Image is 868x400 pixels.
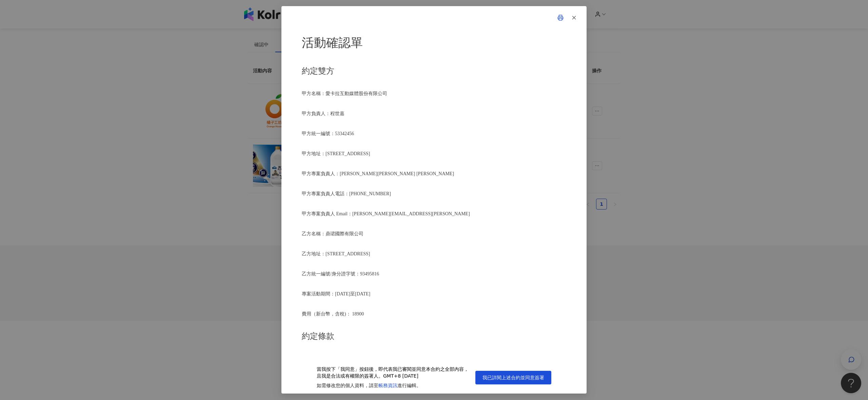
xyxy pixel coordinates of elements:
span: 活動確認單 [302,36,363,50]
a: 帳務資訊 [378,383,397,388]
span: 甲方名稱：愛卡拉互動媒體股份有限公司 [302,91,387,96]
button: 我已詳閱上述合約並同意簽署 [475,371,551,384]
span: 乙方統一編號/身分證字號：93495816 [302,272,379,277]
span: 甲方負責人：程世嘉 [302,111,344,116]
span: 甲方地址：[STREET_ADDRESS] [302,151,370,157]
span: 乙方地址：[STREET_ADDRESS] [302,252,370,257]
span: 我已詳閱上述合約並同意簽署 [482,375,544,380]
span: 甲方專案負責人 Email：[PERSON_NAME][EMAIL_ADDRESS][PERSON_NAME] [302,212,470,217]
span: 甲方專案負責人電話：[PHONE_NUMBER] [302,192,391,197]
span: 甲方統一編號：53342456 [302,131,354,137]
span: 費用（新台幣，含稅)： 18900 [302,312,364,317]
span: 乙方名稱：鼎珺國際有限公司 [302,232,363,237]
span: 專案活動期間：[DATE]至[DATE] [302,292,370,297]
span: 約定條款 [302,332,334,341]
div: 如需修改您的個人資料，請至 進行編輯。 [317,382,470,389]
div: 當我按下「我同意」按鈕後，即代表我已審閱並同意本合約之全部內容，且我是合法或有權限的簽署人。 GMT+8 [DATE] [317,366,470,380]
span: 甲方專案負責人：[PERSON_NAME][PERSON_NAME] [PERSON_NAME] [302,171,454,177]
span: 約定雙方 [302,67,334,75]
